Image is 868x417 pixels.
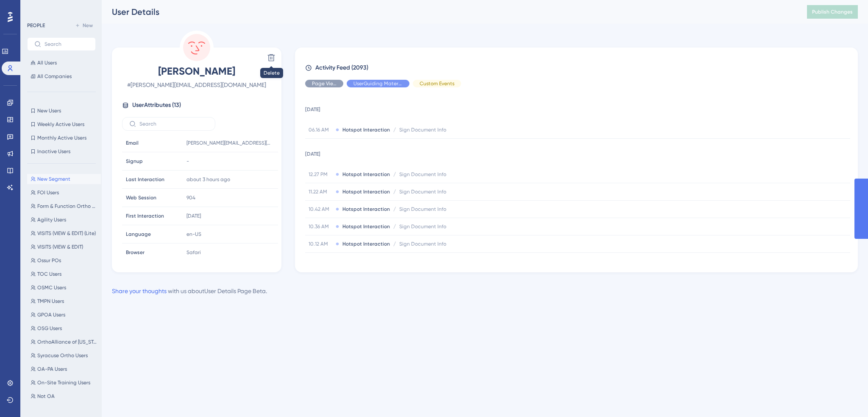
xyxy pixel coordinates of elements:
[37,73,72,80] span: All Companies
[393,206,396,213] span: /
[27,201,101,211] button: Form & Function Ortho Users
[132,100,181,110] span: User Attributes ( 13 )
[37,107,61,114] span: New Users
[27,378,101,388] button: On-Site Training Users
[342,241,390,247] span: Hotspot Interaction
[305,139,850,166] td: [DATE]
[37,393,55,400] span: Not OA
[37,134,86,141] span: Monthly Active Users
[37,352,88,359] span: Syracuse Ortho Users
[37,366,67,372] span: OA-PA Users
[186,249,201,256] span: Safari
[27,215,101,225] button: Agility Users
[37,298,64,305] span: TMPN Users
[37,257,61,264] span: Ossur POs
[186,176,230,182] time: about 3 hours ago
[37,243,83,250] span: VISITS (VIEW & EDIT)
[72,20,96,31] button: New
[399,206,446,213] span: Sign Document Info
[393,241,396,247] span: /
[309,241,332,247] span: 10.12 AM
[126,158,143,165] span: Signup
[312,80,337,87] span: Page View
[27,269,101,279] button: TOC Users
[27,228,101,238] button: VISITS (VIEW & EDIT) (Lite)
[37,230,96,237] span: VISITS (VIEW & EDIT) (Lite)
[832,383,858,409] iframe: UserGuiding AI Assistant Launcher
[342,206,390,213] span: Hotspot Interaction
[126,194,156,201] span: Web Session
[27,323,101,333] button: OSG Users
[126,176,164,183] span: Last Interaction
[186,158,189,165] span: -
[37,148,70,155] span: Inactive Users
[37,203,97,210] span: Form & Function Ortho Users
[27,22,45,29] div: PEOPLE
[186,231,201,238] span: en-US
[342,188,390,195] span: Hotspot Interaction
[27,391,101,401] button: Not OA
[37,379,90,386] span: On-Site Training Users
[393,223,396,230] span: /
[112,6,786,18] div: User Details
[399,258,448,265] span: Help & Resource Info
[122,64,271,78] span: [PERSON_NAME]
[27,71,96,81] button: All Companies
[342,126,390,133] span: Hotspot Interaction
[112,286,267,296] div: with us about User Details Page Beta .
[27,146,96,157] button: Inactive Users
[186,213,201,219] time: [DATE]
[399,171,446,178] span: Sign Document Info
[27,174,101,184] button: New Segment
[807,5,858,19] button: Publish Changes
[342,223,390,230] span: Hotspot Interaction
[399,126,446,133] span: Sign Document Info
[353,80,403,87] span: UserGuiding Material
[309,171,332,178] span: 12.27 PM
[37,121,84,128] span: Weekly Active Users
[309,188,332,195] span: 11.22 AM
[186,140,271,146] span: [PERSON_NAME][EMAIL_ADDRESS][DOMAIN_NAME]
[37,189,59,196] span: FOI Users
[27,242,101,252] button: VISITS (VIEW & EDIT)
[399,223,446,230] span: Sign Document Info
[27,133,96,143] button: Monthly Active Users
[122,80,271,90] span: # [PERSON_NAME][EMAIL_ADDRESS][DOMAIN_NAME]
[126,231,151,238] span: Language
[393,258,396,265] span: /
[27,283,101,293] button: OSMC Users
[27,364,101,374] button: OA-PA Users
[27,310,101,320] button: GPOA Users
[393,171,396,178] span: /
[27,188,101,198] button: FOI Users
[309,223,332,230] span: 10.36 AM
[37,284,66,291] span: OSMC Users
[342,258,390,265] span: Hotspot Interaction
[27,119,96,129] button: Weekly Active Users
[812,8,853,15] span: Publish Changes
[393,188,396,195] span: /
[27,337,101,347] button: OrthoAlliance of [US_STATE] Users
[37,59,57,66] span: All Users
[126,140,139,146] span: Email
[27,350,101,361] button: Syracuse Ortho Users
[399,241,446,247] span: Sign Document Info
[126,213,164,219] span: First Interaction
[27,255,101,266] button: Ossur POs
[309,206,332,213] span: 10.42 AM
[139,121,208,127] input: Search
[83,22,93,29] span: New
[393,126,396,133] span: /
[112,288,167,294] a: Share your thoughts
[27,296,101,306] button: TMPN Users
[126,249,145,256] span: Browser
[399,188,446,195] span: Sign Document Info
[37,339,97,345] span: OrthoAlliance of [US_STATE] Users
[37,325,62,332] span: OSG Users
[45,41,89,47] input: Search
[37,311,65,318] span: GPOA Users
[37,216,66,223] span: Agility Users
[27,106,96,116] button: New Users
[37,271,61,277] span: TOC Users
[27,58,96,68] button: All Users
